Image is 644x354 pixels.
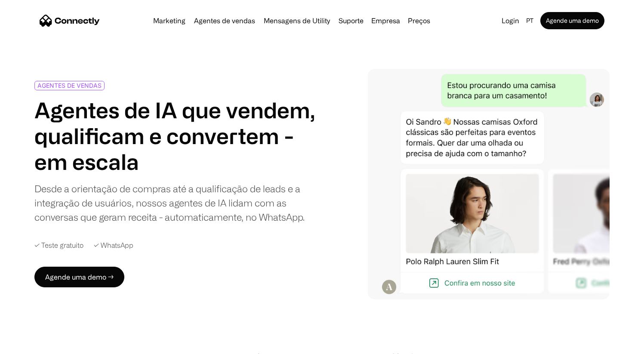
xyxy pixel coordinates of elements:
[540,12,604,29] a: Agende uma demo
[498,15,523,27] a: Login
[34,97,317,175] h1: Agentes de IA que vendem, qualificam e convertem - em escala
[34,182,317,224] div: Desde a orientação de compras até a qualificação de leads e a integração de usuários, nossos agen...
[17,339,52,351] ul: Language list
[34,241,83,249] div: ✓ Teste gratuito
[404,17,434,24] a: Preços
[526,15,533,27] div: pt
[150,17,189,24] a: Marketing
[371,15,400,27] div: Empresa
[523,15,539,27] div: pt
[40,14,100,27] a: home
[335,17,367,24] a: Suporte
[369,15,403,27] div: Empresa
[37,82,102,89] div: AGENTES DE VENDAS
[9,338,52,351] aside: Language selected: Português (Brasil)
[34,267,124,287] a: Agende uma demo →
[94,241,133,249] div: ✓ WhatsApp
[260,17,333,24] a: Mensagens de Utility
[191,17,259,24] a: Agentes de vendas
